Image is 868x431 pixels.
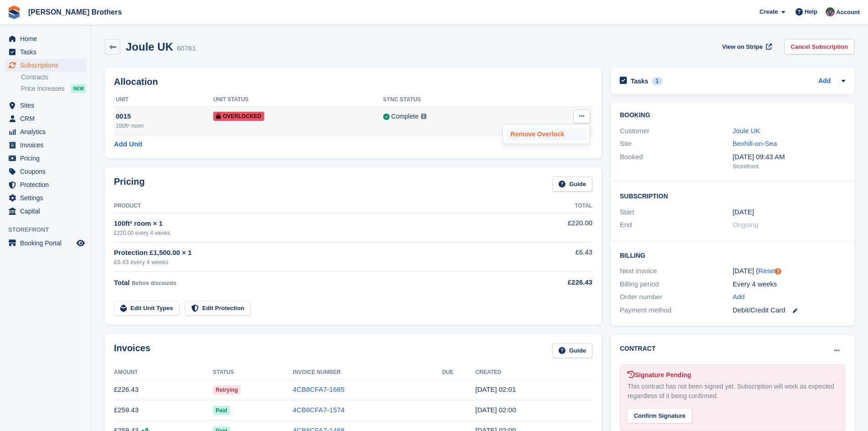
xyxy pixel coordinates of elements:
span: Storefront [8,225,91,234]
a: menu [5,178,86,191]
div: Payment method [620,305,732,316]
div: £6.43 every 4 weeks [114,258,519,267]
span: CRM [20,112,75,125]
span: Protection [20,178,75,191]
a: Guide [552,177,592,192]
a: Add [818,76,831,87]
a: Bexhill-on-Sea [733,140,777,147]
div: Customer [620,126,732,136]
h2: Billing [620,250,845,260]
span: Sites [20,99,75,112]
a: Cancel Subscription [784,39,854,54]
img: Nick Wright [826,7,835,16]
h2: Subscription [620,191,845,200]
h2: Joule UK [126,41,173,53]
a: Preview store [75,238,86,249]
a: 4CB8CFA7-1574 [293,406,344,414]
a: menu [5,237,86,249]
a: Price increases NEW [21,83,86,93]
span: Retrying [213,385,241,395]
a: menu [5,59,86,72]
h2: Booking [620,112,845,119]
a: Joule UK [733,127,760,135]
a: menu [5,125,86,138]
time: 2025-10-06 01:01:13 UTC [475,385,516,393]
span: Before discounts [132,280,176,286]
span: Account [836,8,860,17]
h2: Allocation [114,77,592,87]
span: Subscriptions [20,59,75,72]
div: [DATE] 09:43 AM [733,152,845,162]
div: NEW [71,84,86,93]
a: Reset [758,267,776,275]
a: menu [5,192,86,204]
div: Next invoice [620,266,732,276]
td: £226.43 [114,379,213,400]
span: Capital [20,205,75,218]
div: Order number [620,292,732,302]
a: Add [733,292,745,302]
a: [PERSON_NAME] Brothers [25,5,125,20]
div: Billing period [620,279,732,290]
span: Settings [20,192,75,204]
a: Edit Protection [185,301,251,316]
div: Confirm Signature [627,408,692,423]
span: Pricing [20,152,75,165]
div: 100ft² room [116,122,213,130]
div: 0015 [116,111,213,122]
span: Home [20,32,75,45]
div: Debit/Credit Card [733,305,845,316]
div: Signature Pending [627,370,837,380]
th: Product [114,199,519,213]
span: Analytics [20,125,75,138]
td: £259.43 [114,400,213,421]
div: [DATE] ( ) [733,266,845,276]
a: Remove Overlock [507,128,586,140]
h2: Contract [620,344,656,353]
div: This contract has not been signed yet. Subscription will work as expected regardless of it being ... [627,382,837,401]
img: icon-info-grey-7440780725fd019a000dd9b08b2336e03edf1995a4989e88bcd33f0948082b44.svg [421,114,426,119]
div: Tooltip anchor [774,267,782,275]
th: Total [519,199,592,213]
span: Create [760,7,778,16]
span: Paid [213,406,230,415]
a: View on Stripe [719,39,774,54]
td: £6.43 [519,242,592,272]
span: Tasks [20,46,75,58]
time: 2024-12-02 01:00:00 UTC [733,207,754,218]
div: Every 4 weeks [733,279,845,290]
time: 2025-09-08 01:00:51 UTC [475,406,516,414]
span: Booking Portal [20,237,75,249]
div: End [620,220,732,230]
h2: Tasks [631,77,648,85]
span: Coupons [20,165,75,178]
div: Protection £1,500.00 × 1 [114,248,519,258]
div: Site [620,139,732,149]
div: Complete [391,112,419,121]
div: 60761 [177,43,196,54]
div: 1 [652,77,663,85]
a: Contracts [21,73,86,82]
th: Due [442,365,475,380]
span: Overlocked [213,112,264,121]
div: £220.00 every 4 weeks [114,229,519,237]
th: Created [475,365,592,380]
div: Start [620,207,732,218]
a: Confirm Signature [627,406,692,414]
a: menu [5,139,86,151]
a: menu [5,165,86,178]
th: Status [213,365,293,380]
div: Booked [620,152,732,171]
h2: Invoices [114,343,150,358]
div: £226.43 [519,277,592,288]
td: £220.00 [519,213,592,242]
div: Storefront [733,162,845,171]
a: Guide [552,343,592,358]
a: menu [5,32,86,45]
a: menu [5,205,86,218]
span: Total [114,279,130,286]
a: menu [5,99,86,112]
th: Invoice Number [293,365,442,380]
span: Help [805,7,817,16]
